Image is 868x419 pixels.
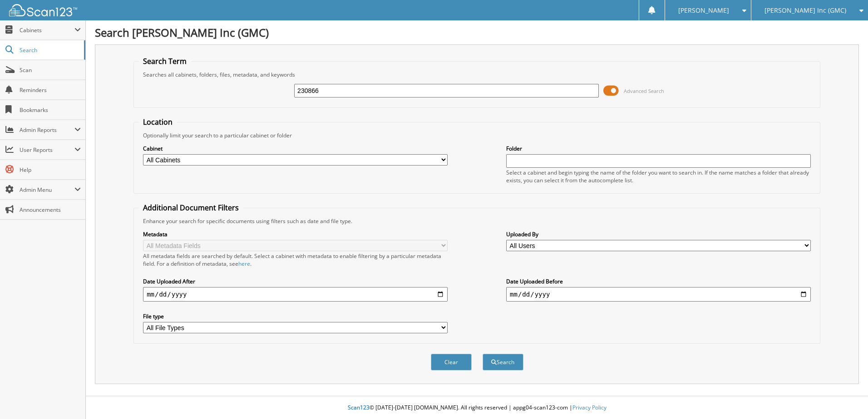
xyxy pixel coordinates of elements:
[138,132,815,139] div: Optionally limit your search to a particular cabinet or folder
[143,145,448,152] label: Cabinet
[431,354,472,370] button: Clear
[20,26,74,34] span: Cabinets
[20,86,81,94] span: Reminders
[20,146,74,154] span: User Reports
[238,260,250,268] a: here
[143,312,448,320] label: File type
[95,25,859,40] h1: Search [PERSON_NAME] Inc (GMC)
[823,375,868,419] iframe: Chat Widget
[143,230,448,238] label: Metadata
[506,287,811,302] input: end
[506,169,811,184] div: Select a cabinet and begin typing the name of the folder you want to search in. If the name match...
[624,88,664,94] span: Advanced Search
[20,206,81,214] span: Announcements
[678,8,729,13] span: [PERSON_NAME]
[572,404,607,411] a: Privacy Policy
[138,217,815,225] div: Enhance your search for specific documents using filters such as date and file type.
[9,4,77,16] img: scan123-logo-white.svg
[764,8,846,13] span: [PERSON_NAME] Inc (GMC)
[506,230,811,238] label: Uploaded By
[143,287,448,302] input: start
[138,71,815,78] div: Searches all cabinets, folders, files, metadata, and keywords
[348,404,370,411] span: Scan123
[506,278,811,285] label: Date Uploaded Before
[20,66,81,74] span: Scan
[86,397,868,419] div: © [DATE]-[DATE] [DOMAIN_NAME]. All rights reserved | appg04-scan123-com |
[138,203,243,213] legend: Additional Document Filters
[143,252,448,268] div: All metadata fields are searched by default. Select a cabinet with metadata to enable filtering b...
[20,126,74,134] span: Admin Reports
[20,106,81,114] span: Bookmarks
[483,354,523,370] button: Search
[20,186,74,194] span: Admin Menu
[506,145,811,152] label: Folder
[138,56,191,66] legend: Search Term
[20,46,79,54] span: Search
[20,166,81,174] span: Help
[138,117,177,127] legend: Location
[143,278,448,285] label: Date Uploaded After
